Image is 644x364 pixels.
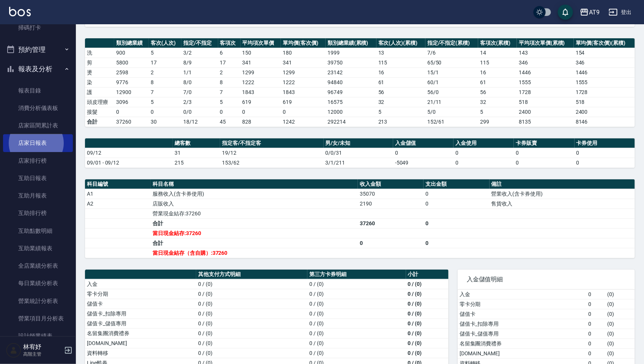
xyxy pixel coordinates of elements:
td: 洗 [85,48,114,58]
td: 2 / 3 [181,97,218,107]
th: 備註 [490,179,635,189]
td: 0 [453,158,514,168]
td: 0 / (0) [196,338,307,348]
td: ( 0 ) [605,290,635,300]
a: 報表目錄 [3,82,73,99]
td: 0 / (0) [406,318,449,328]
td: 0 [424,218,489,228]
td: 入金 [85,279,196,289]
td: 619 [281,97,326,107]
td: 0 [586,329,605,339]
td: 17 [149,58,181,67]
td: 2 [149,67,181,77]
td: 45 [218,117,241,127]
th: 卡券販賣 [514,138,574,148]
td: 0/0/31 [324,148,393,158]
th: 科目名稱 [151,179,358,189]
td: 儲值卡_儲值專用 [85,318,196,328]
td: 0 [393,148,453,158]
td: 儲值卡 [458,309,586,319]
td: 1242 [281,117,326,127]
td: 儲值卡_扣除專用 [85,309,196,318]
td: 115 [376,58,425,67]
td: 0 [586,339,605,348]
td: 8 / 0 [181,77,218,87]
td: 0 [424,189,489,199]
a: 互助月報表 [3,187,73,204]
td: 1728 [574,87,635,97]
td: 16575 [326,97,376,107]
td: 0 / 0 [181,107,218,117]
th: 平均項次單價 [241,38,281,48]
td: 零卡分期 [458,299,586,309]
td: 3/1/211 [324,158,393,168]
img: Logo [9,7,31,16]
span: 入金儲值明細 [467,276,626,283]
td: 17 [218,58,241,67]
td: 1299 [241,67,281,77]
td: 2190 [358,199,424,209]
td: 56 [478,87,517,97]
a: 互助排行榜 [3,204,73,222]
td: 0 / (0) [196,309,307,318]
a: 營業統計分析表 [3,292,73,310]
th: 指定客/不指定客 [220,138,324,148]
td: 0 / (0) [307,289,406,299]
th: 總客數 [173,138,220,148]
td: 2400 [574,107,635,117]
td: 7 / 6 [425,48,478,58]
td: 0 [241,107,281,117]
td: 0 [575,158,635,168]
td: 店販收入 [151,199,358,209]
td: 0 / (0) [406,338,449,348]
td: [DOMAIN_NAME] [458,348,586,358]
th: 客次(人次) [149,38,181,48]
td: 35070 [358,189,424,199]
td: ( 0 ) [605,319,635,329]
td: 1999 [326,48,376,58]
td: 0 [424,238,489,248]
a: 消費分析儀表板 [3,99,73,117]
td: 1843 [281,87,326,97]
button: 預約管理 [3,40,73,60]
td: 828 [241,117,281,127]
a: 店家區間累計表 [3,117,73,134]
th: 單均價(客次價)(累積) [574,38,635,48]
td: 8 / 9 [181,58,218,67]
td: 0 / (0) [307,299,406,309]
td: 61 [478,77,517,87]
th: 客項次(累積) [478,38,517,48]
td: 合計 [151,218,358,228]
td: 37260 [358,218,424,228]
td: 3096 [114,97,149,107]
a: 互助業績報表 [3,240,73,257]
td: 0 / (0) [196,289,307,299]
td: 09/01 - 09/12 [85,158,173,168]
td: 0 / (0) [406,348,449,358]
td: 0 / (0) [406,289,449,299]
td: A1 [85,189,151,199]
td: 346 [574,58,635,67]
td: 0 / (0) [196,348,307,358]
th: 入金使用 [453,138,514,148]
img: Person [6,343,21,358]
td: ( 0 ) [605,299,635,309]
a: 每日業績分析表 [3,275,73,292]
td: 0 [586,319,605,329]
td: 341 [241,58,281,67]
td: 39750 [326,58,376,67]
td: 0 / (0) [406,279,449,289]
td: 09/12 [85,148,173,158]
td: 0 / (0) [307,279,406,289]
td: [DOMAIN_NAME] [85,338,196,348]
td: 56 [376,87,425,97]
h5: 林宥妤 [23,343,62,351]
table: a dense table [85,179,635,258]
td: 215 [173,158,220,168]
td: 12000 [326,107,376,117]
td: 0 [514,158,574,168]
td: ( 0 ) [605,348,635,358]
td: 5 [376,107,425,117]
td: 頭皮理療 [85,97,114,107]
table: a dense table [85,38,635,127]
